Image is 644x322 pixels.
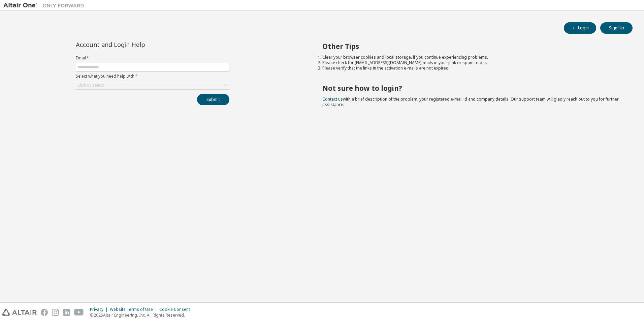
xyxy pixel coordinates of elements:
img: Altair One [3,2,88,9]
div: Account and Login Help [76,42,199,47]
label: Email [76,55,229,61]
li: Clear your browser cookies and local storage, if you continue experiencing problems. [322,55,621,60]
a: Contact us [322,96,343,102]
div: Click to select [77,83,104,88]
div: Website Terms of Use [110,307,159,312]
img: facebook.svg [41,309,48,316]
button: Login [564,22,596,34]
span: with a brief description of the problem, your registered e-mail id and company details. Our suppo... [322,96,619,107]
li: Please check for [EMAIL_ADDRESS][DOMAIN_NAME] mails in your junk or spam folder. [322,60,621,65]
li: Please verify that the links in the activation e-mails are not expired. [322,65,621,71]
h2: Not sure how to login? [322,84,621,92]
p: © 2025 Altair Engineering, Inc. All Rights Reserved. [90,312,194,318]
button: Submit [197,94,229,105]
div: Cookie Consent [159,307,194,312]
div: Click to select [76,81,229,89]
img: altair_logo.svg [2,309,37,316]
h2: Other Tips [322,42,621,51]
div: Privacy [90,307,110,312]
img: youtube.svg [74,309,84,316]
img: instagram.svg [52,309,59,316]
img: linkedin.svg [63,309,70,316]
label: Select what you need help with [76,74,229,79]
button: Sign Up [600,22,633,34]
